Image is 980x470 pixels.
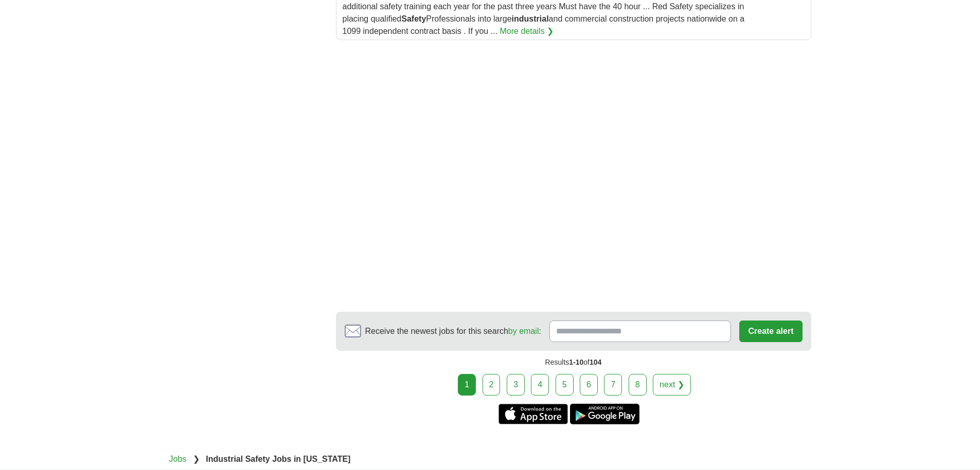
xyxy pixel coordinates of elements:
[569,358,583,366] span: 1-10
[458,374,476,396] div: 1
[169,455,187,463] a: Jobs
[365,325,541,337] span: Receive the newest jobs for this search :
[739,321,802,342] button: Create alert
[531,374,549,396] a: 4
[206,455,350,463] strong: Industrial Safety Jobs in [US_STATE]
[629,374,647,396] a: 8
[653,374,691,396] a: next ❯
[507,374,525,396] a: 3
[193,455,200,463] span: ❯
[570,404,639,424] a: Get the Android app
[483,374,501,396] a: 2
[401,14,426,23] strong: Safety
[498,404,568,424] a: Get the iPhone app
[500,25,554,37] a: More details ❯
[336,48,811,304] iframe: Ads by Google
[590,358,601,366] span: 104
[512,14,549,23] strong: industrial
[604,374,622,396] a: 7
[508,327,539,335] a: by email
[580,374,598,396] a: 6
[556,374,574,396] a: 5
[336,351,811,374] div: Results of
